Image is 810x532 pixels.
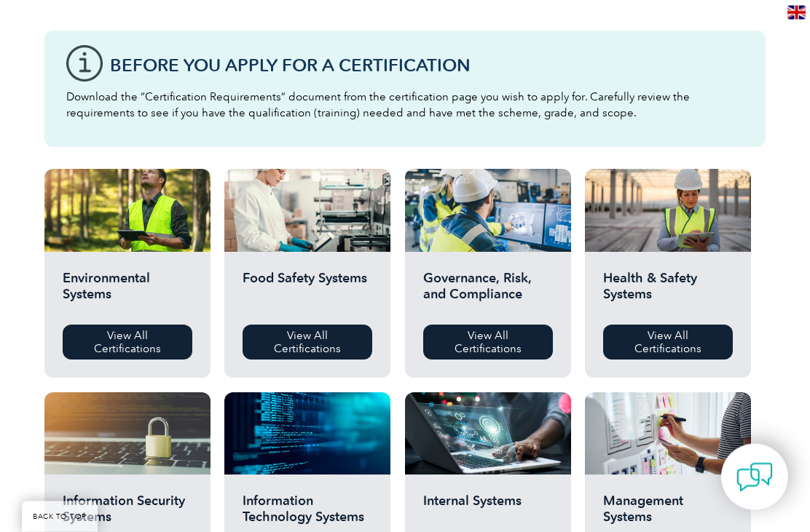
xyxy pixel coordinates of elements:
[603,271,733,314] h2: Health & Safety Systems
[787,6,806,20] img: en
[243,271,372,314] h2: Food Safety Systems
[63,271,192,314] h2: Environmental Systems
[603,325,733,360] a: View All Certifications
[66,90,744,122] p: Download the “Certification Requirements” document from the certification page you wish to apply ...
[110,57,744,75] h3: Before You Apply For a Certification
[423,325,553,360] a: View All Certifications
[736,459,773,496] img: contact-chat.png
[63,325,192,360] a: View All Certifications
[22,501,98,532] a: BACK TO TOP
[243,325,372,360] a: View All Certifications
[423,271,553,314] h2: Governance, Risk, and Compliance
